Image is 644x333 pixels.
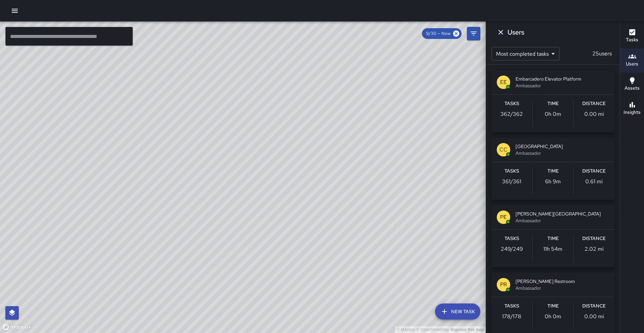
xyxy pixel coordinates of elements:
p: 6h 9m [545,178,561,186]
button: Filters [467,27,480,40]
div: Most completed tasks [491,47,559,60]
button: Insights [620,97,644,121]
button: Dismiss [494,26,507,39]
p: 0.00 mi [584,313,604,321]
h6: Distance [582,302,606,310]
button: PE[PERSON_NAME][GEOGRAPHIC_DATA]AmbassadorTasks249/249Time11h 54mDistance2.02 mi [491,205,614,267]
button: CC[GEOGRAPHIC_DATA]AmbassadorTasks361/361Time6h 9mDistance0.61 mi [491,138,614,200]
button: Tasks [620,24,644,48]
p: 0.00 mi [584,110,604,118]
h6: Tasks [504,302,519,310]
p: 25 users [590,50,614,58]
span: Ambassador [516,285,609,291]
button: Assets [620,73,644,97]
p: EE [500,78,507,86]
span: [PERSON_NAME][GEOGRAPHIC_DATA] [516,210,609,217]
div: 9/30 — Now [422,28,462,39]
h6: Tasks [504,168,519,175]
h6: Time [547,100,559,107]
p: 361 / 361 [502,178,521,186]
p: PE [500,213,507,221]
h6: Insights [624,109,641,116]
h6: Time [547,168,559,175]
span: 9/30 — Now [422,30,454,37]
p: CC [499,146,507,154]
h6: Users [626,60,638,68]
span: Ambassador [516,82,609,89]
h6: Users [507,27,524,38]
p: 0h 0m [545,313,561,321]
h6: Tasks [504,235,519,242]
button: EEEmbarcadero Elevator PlatformAmbassadorTasks362/362Time0h 0mDistance0.00 mi [491,70,614,132]
p: 178 / 178 [502,313,521,321]
p: 11h 54m [543,245,562,253]
h6: Distance [582,168,606,175]
h6: Time [547,302,559,310]
span: Ambassador [516,217,609,224]
h6: Distance [582,100,606,107]
h6: Tasks [504,100,519,107]
p: 362 / 362 [500,110,523,118]
span: Ambassador [516,150,609,156]
p: 0h 0m [545,110,561,118]
p: 2.02 mi [585,245,604,253]
h6: Assets [625,85,640,92]
h6: Tasks [626,36,638,44]
h6: Distance [582,235,606,242]
span: [GEOGRAPHIC_DATA] [516,143,609,150]
p: 0.61 mi [585,178,603,186]
p: 249 / 249 [501,245,523,253]
p: PR [500,281,507,289]
button: Users [620,48,644,73]
span: Embarcadero Elevator Platform [516,76,609,82]
span: [PERSON_NAME] Restroom [516,278,609,285]
button: New Task [435,303,480,320]
h6: Time [547,235,559,242]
